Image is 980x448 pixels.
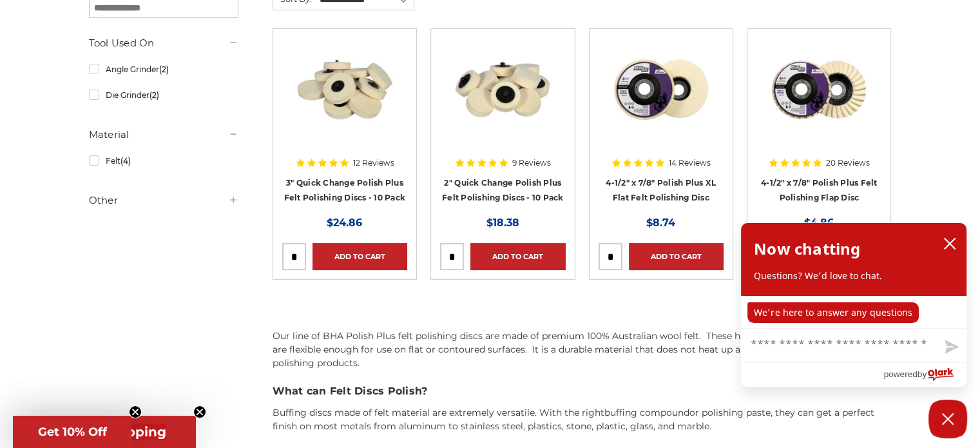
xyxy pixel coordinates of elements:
span: (4) [120,156,130,166]
a: 4-1/2" x 7/8" Polish Plus Felt Polishing Flap Disc [761,178,878,202]
button: Close Chatbox [928,400,967,438]
a: 3 inch polishing felt roloc discs [282,38,407,163]
a: Add to Cart [629,243,724,270]
span: by [918,366,927,382]
span: powered [883,366,917,382]
button: Close teaser [129,405,142,418]
span: 14 Reviews [669,159,711,167]
a: 4-1/2" x 7/8" Polish Plus XL Flat Felt Polishing Disc [606,178,716,202]
div: Get 10% OffClose teaser [13,416,131,448]
a: Die Grinder [89,84,238,106]
img: 3 inch polishing felt roloc discs [293,38,396,141]
span: $8.74 [646,217,675,229]
p: Buffing discs made of felt material are extremely versatile. With the right or polishing paste, t... [273,406,892,433]
a: Felt [89,150,238,172]
div: olark chatbox [740,222,967,387]
img: 2" Roloc Polishing Felt Discs [451,38,554,141]
a: 4.5 inch extra thick felt disc [599,38,724,163]
a: Powered by Olark [883,363,966,387]
span: $24.86 [327,217,362,229]
p: We're here to answer any questions [747,302,919,323]
a: 2" Roloc Polishing Felt Discs [440,38,565,163]
a: 3" Quick Change Polish Plus Felt Polishing Discs - 10 Pack [284,178,406,202]
img: 4.5 inch extra thick felt disc [610,38,713,141]
div: chat [741,296,966,328]
button: close chatbox [939,234,960,253]
span: 9 Reviews [512,159,551,167]
span: 12 Reviews [353,159,394,167]
span: $4.86 [804,217,834,229]
button: Close teaser [193,405,206,418]
div: Get Free ShippingClose teaser [13,416,196,448]
img: buffing and polishing felt flap disc [767,38,870,141]
a: Angle Grinder [89,58,238,81]
span: (2) [159,64,168,74]
p: Our line of BHA Polish Plus felt polishing discs are made of premium 100% Australian wool felt. T... [273,329,892,370]
a: buffing and polishing felt flap disc [756,38,881,163]
a: buffing compound [604,407,689,418]
h5: Tool Used On [89,35,238,51]
a: Add to Cart [470,243,565,270]
h3: What can Felt Discs Polish? [273,384,892,399]
h5: Material [89,127,238,142]
span: $18.38 [486,217,519,229]
a: 2" Quick Change Polish Plus Felt Polishing Discs - 10 Pack [442,178,564,202]
h5: Other [89,193,238,208]
p: Questions? We'd love to chat. [754,269,954,282]
button: Send message [934,333,966,362]
a: Add to Cart [312,243,407,270]
span: Get 10% Off [38,425,107,439]
span: 20 Reviews [826,159,870,167]
span: (2) [149,90,159,100]
h2: Now chatting [754,236,860,262]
